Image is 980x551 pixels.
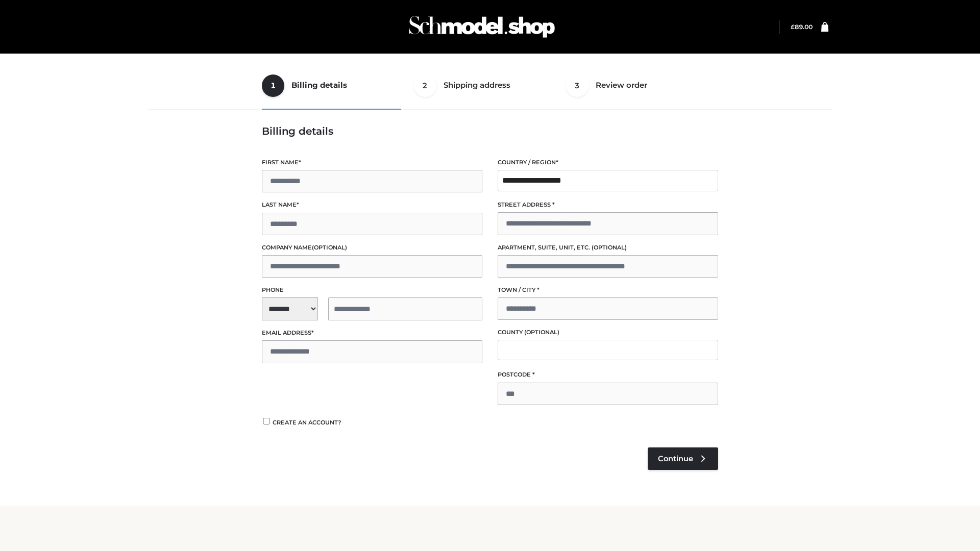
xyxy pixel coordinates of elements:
[498,370,718,380] label: Postcode
[262,125,718,137] h3: Billing details
[262,200,482,210] label: Last name
[498,243,718,253] label: Apartment, suite, unit, etc.
[262,158,482,167] label: First name
[498,158,718,167] label: Country / Region
[658,454,693,463] span: Continue
[592,244,627,251] span: (optional)
[648,447,718,470] a: Continue
[498,200,718,210] label: Street address
[791,23,813,31] bdi: 89.00
[498,328,718,337] label: County
[791,23,813,31] a: £89.00
[498,285,718,295] label: Town / City
[262,243,482,253] label: Company name
[524,329,559,336] span: (optional)
[791,23,795,31] span: £
[262,285,482,295] label: Phone
[312,244,347,251] span: (optional)
[262,328,482,338] label: Email address
[273,419,341,426] span: Create an account?
[405,7,558,47] img: Schmodel Admin 964
[262,418,271,424] input: Create an account?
